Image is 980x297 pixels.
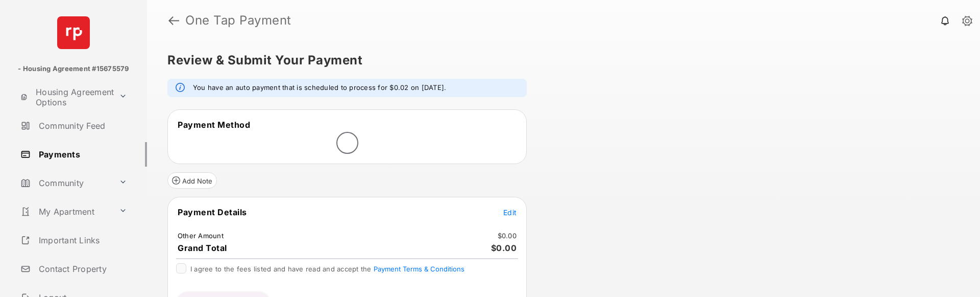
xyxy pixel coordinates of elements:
a: Contact Property [16,257,147,281]
span: Edit [503,208,517,217]
td: Other Amount [177,231,224,240]
strong: One Tap Payment [185,14,291,27]
span: Payment Method [178,120,250,130]
a: Community Feed [16,113,147,138]
a: Housing Agreement Options [16,85,115,109]
span: $0.00 [491,243,517,253]
button: I agree to the fees listed and have read and accept the [374,265,464,273]
p: - Housing Agreement #15675579 [18,64,129,74]
button: Add Note [167,172,217,189]
span: I agree to the fees listed and have read and accept the [190,265,464,273]
em: You have an auto payment that is scheduled to process for $0.02 on [DATE]. [193,83,446,93]
a: Payments [16,142,147,167]
img: svg+xml;base64,PHN2ZyB4bWxucz0iaHR0cDovL3d3dy53My5vcmcvMjAwMC9zdmciIHdpZHRoPSI2NCIgaGVpZ2h0PSI2NC... [57,16,90,49]
span: Grand Total [178,243,227,253]
span: Payment Details [178,207,247,217]
a: Important Links [16,228,131,253]
a: My Apartment [16,199,115,224]
a: Community [16,171,115,195]
h5: Review & Submit Your Payment [167,54,951,66]
button: Edit [503,207,517,217]
td: $0.00 [497,231,517,240]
